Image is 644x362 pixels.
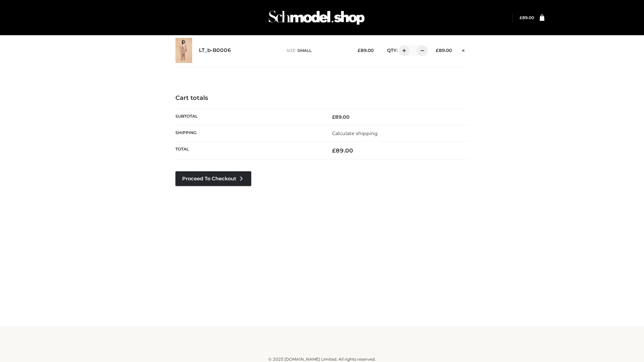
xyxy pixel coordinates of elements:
bdi: 89.00 [436,48,452,53]
bdi: 89.00 [332,147,353,154]
a: Proceed to Checkout [175,171,251,186]
th: Subtotal [175,109,322,125]
a: Calculate shipping [332,130,378,136]
h4: Cart totals [175,95,469,102]
bdi: 89.00 [520,15,534,20]
a: LT_b-B0006 [199,47,231,54]
a: £89.00 [520,15,534,20]
span: £ [358,48,361,53]
span: £ [436,48,439,53]
th: Shipping [175,125,322,141]
bdi: 89.00 [358,48,374,53]
span: £ [332,147,336,154]
span: SMALL [298,48,312,53]
bdi: 89.00 [332,114,350,120]
img: Schmodel Admin 964 [266,4,367,31]
span: £ [332,114,335,120]
th: Total [175,142,322,160]
a: Remove this item [459,45,469,54]
p: size : [286,48,347,54]
span: £ [520,15,522,20]
div: QTY: [380,45,425,56]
